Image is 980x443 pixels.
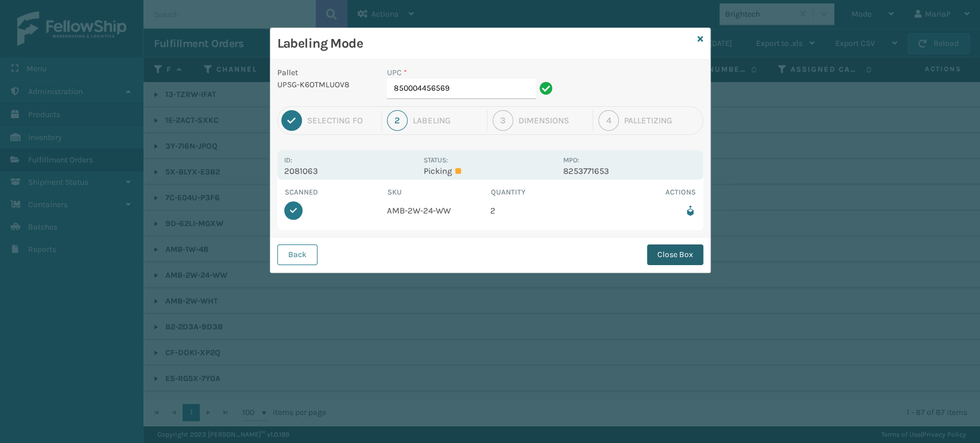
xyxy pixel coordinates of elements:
[563,166,696,176] p: 8253771653
[284,186,388,198] th: Scanned
[277,79,374,91] p: UPSG-K6OTMLUOV8
[281,110,302,131] div: 1
[284,166,417,176] p: 2081063
[490,186,594,198] th: Quantity
[387,110,408,131] div: 2
[277,67,374,79] p: Pallet
[647,244,703,265] button: Close Box
[387,186,490,198] th: SKU
[598,110,619,131] div: 4
[307,115,376,126] div: Selecting FO
[624,115,699,126] div: Palletizing
[387,198,490,223] td: AMB-2W-24-WW
[277,244,317,265] button: Back
[593,198,696,223] td: Remove from box
[518,115,587,126] div: Dimensions
[413,115,482,126] div: Labeling
[387,67,407,79] label: UPC
[284,156,292,164] label: Id:
[424,156,448,164] label: Status:
[277,35,693,52] h3: Labeling Mode
[493,110,513,131] div: 3
[563,156,579,164] label: MPO:
[490,198,594,223] td: 2
[424,166,556,176] p: Picking
[593,186,696,198] th: Actions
